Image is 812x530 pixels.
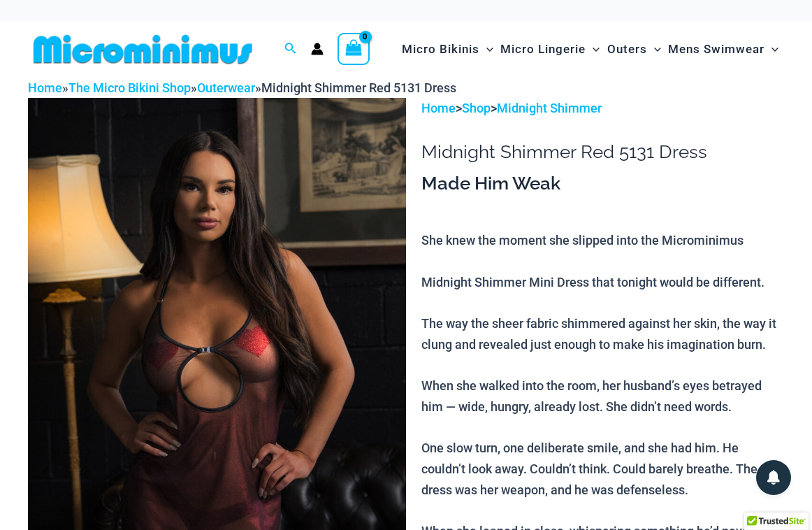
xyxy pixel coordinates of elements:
span: Micro Bikinis [402,31,479,67]
a: View Shopping Cart, empty [338,33,370,65]
a: Search icon link [284,41,297,58]
span: Menu Toggle [647,31,661,67]
a: Account icon link [311,43,324,55]
img: MM SHOP LOGO FLAT [28,34,258,65]
h3: Made Him Weak [421,172,784,196]
a: OutersMenu ToggleMenu Toggle [604,28,665,71]
span: Menu Toggle [586,31,600,67]
a: Home [28,80,62,95]
nav: Site Navigation [396,26,784,73]
a: Home [421,101,456,115]
h1: Midnight Shimmer Red 5131 Dress [421,141,784,163]
a: Outerwear [197,80,255,95]
span: Mens Swimwear [668,31,764,67]
span: » » » [28,80,456,95]
a: Mens SwimwearMenu ToggleMenu Toggle [665,28,782,71]
a: The Micro Bikini Shop [68,80,191,95]
a: Shop [462,101,491,115]
span: Menu Toggle [764,31,778,67]
a: Midnight Shimmer [497,101,602,115]
span: Outers [607,31,647,67]
p: > > [421,98,784,119]
a: Micro BikinisMenu ToggleMenu Toggle [398,28,497,71]
a: Micro LingerieMenu ToggleMenu Toggle [497,28,603,71]
span: Menu Toggle [479,31,493,67]
span: Midnight Shimmer Red 5131 Dress [261,80,456,95]
span: Micro Lingerie [500,31,586,67]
